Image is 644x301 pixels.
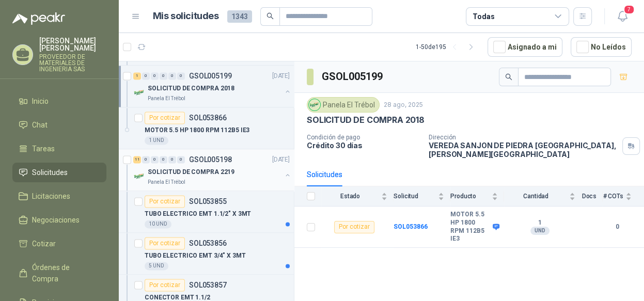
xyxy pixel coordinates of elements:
div: 0 [168,72,176,80]
p: Panela El Trébol [148,178,185,186]
p: SOLICITUD DE COMPRA 2219 [148,167,234,177]
span: Negociaciones [32,214,80,226]
p: [DATE] [272,71,290,81]
th: Producto [450,186,504,207]
a: Por cotizarSOL053856TUBO ELECTRICO EMT 3/4" X 3MT5 UND [119,233,294,275]
p: Crédito 30 días [307,141,420,150]
p: SOL053856 [189,240,227,247]
p: [DATE] [272,155,290,165]
span: Cantidad [504,193,567,200]
div: 0 [160,72,167,80]
div: 0 [142,72,150,80]
img: Company Logo [309,99,320,110]
img: Company Logo [133,170,146,182]
div: 0 [151,156,159,163]
div: 11 [133,156,141,163]
div: 0 [177,156,185,163]
p: TUBO ELECTRICO EMT 1.1/2" X 3MT [145,209,251,219]
span: Cotizar [32,238,56,249]
p: SOL053866 [189,114,227,121]
button: 7 [613,7,632,26]
div: 0 [142,156,150,163]
button: Asignado a mi [488,37,562,57]
div: Por cotizar [145,195,185,208]
p: PROVEEDOR DE MATERIALES DE INGENIERIA SAS [39,54,106,72]
p: SOLICITUD DE COMPRA 2018 [307,115,425,125]
b: MOTOR 5.5 HP 1800 RPM 112B5 IE3 [450,211,490,243]
a: 1 0 0 0 0 0 GSOL005199[DATE] Company LogoSOLICITUD DE COMPRA 2018Panela El Trébol [133,70,292,103]
div: 0 [160,156,167,163]
img: Logo peakr [12,12,65,25]
span: Producto [450,193,490,200]
b: 1 [504,219,575,227]
div: Por cotizar [145,279,185,291]
span: search [266,12,274,20]
a: 11 0 0 0 0 0 GSOL005198[DATE] Company LogoSOLICITUD DE COMPRA 2219Panela El Trébol [133,153,292,186]
span: 1343 [227,10,252,23]
div: 0 [168,156,176,163]
h1: Mis solicitudes [153,9,219,24]
b: 0 [603,222,632,232]
img: Company Logo [133,86,146,99]
th: Estado [321,186,394,207]
div: 1 UND [145,136,168,145]
button: No Leídos [571,37,632,57]
p: Dirección [429,134,618,141]
div: 0 [151,72,159,80]
p: Condición de pago [307,134,420,141]
div: 1 [133,72,141,80]
p: SOLICITUD DE COMPRA 2018 [148,84,234,93]
a: Tareas [12,139,106,159]
th: Solicitud [394,186,450,207]
span: Solicitud [394,193,436,200]
a: Órdenes de Compra [12,258,106,289]
span: Inicio [32,96,49,107]
a: Chat [12,115,106,135]
a: Por cotizarSOL053855TUBO ELECTRICO EMT 1.1/2" X 3MT10 UND [119,191,294,233]
div: 5 UND [145,262,168,270]
a: Inicio [12,91,106,111]
span: 7 [623,5,635,14]
p: [PERSON_NAME] [PERSON_NAME] [39,37,106,52]
p: SOL053857 [189,281,227,289]
div: 1 - 50 de 195 [416,39,479,55]
div: Panela El Trébol [307,97,380,113]
div: 0 [177,72,185,80]
p: Panela El Trébol [148,94,185,103]
span: Chat [32,119,48,131]
p: GSOL005199 [189,72,232,80]
div: Por cotizar [145,237,185,249]
span: Tareas [32,143,55,154]
p: GSOL005198 [189,156,232,163]
span: Licitaciones [32,191,70,202]
span: Solicitudes [32,167,68,178]
a: Licitaciones [12,186,106,206]
th: Docs [582,186,603,207]
p: MOTOR 5.5 HP 1800 RPM 112B5 IE3 [145,125,249,135]
a: Por cotizarSOL053866MOTOR 5.5 HP 1800 RPM 112B5 IE31 UND [119,107,294,149]
div: 10 UND [145,220,171,228]
p: 28 ago, 2025 [384,100,423,110]
h3: GSOL005199 [322,69,384,85]
a: Solicitudes [12,163,106,182]
p: VEREDA SANJON DE PIEDRA [GEOGRAPHIC_DATA] , [PERSON_NAME][GEOGRAPHIC_DATA] [429,141,618,159]
span: # COTs [603,193,623,200]
div: Por cotizar [334,221,374,233]
p: SOL053855 [189,198,227,205]
div: Todas [473,11,494,22]
div: Por cotizar [145,112,185,124]
th: # COTs [603,186,644,207]
th: Cantidad [504,186,582,207]
a: Negociaciones [12,210,106,230]
span: search [505,73,512,81]
span: Estado [321,193,379,200]
div: Solicitudes [307,169,342,180]
span: Órdenes de Compra [32,262,97,284]
div: UND [530,227,549,235]
p: TUBO ELECTRICO EMT 3/4" X 3MT [145,251,246,261]
a: Cotizar [12,234,106,254]
a: SOL053866 [394,223,428,230]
